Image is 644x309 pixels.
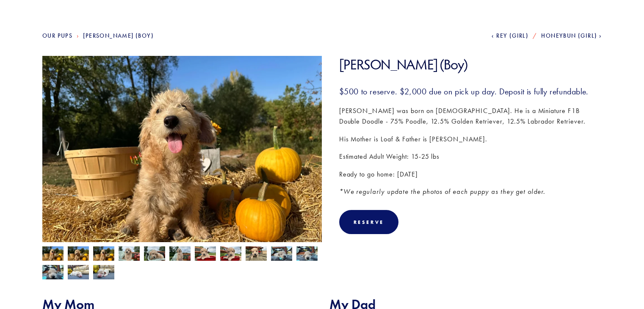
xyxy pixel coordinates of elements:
a: [PERSON_NAME] (Boy) [83,32,154,39]
p: Ready to go home: [DATE] [339,169,602,180]
img: Hayden 13.jpg [42,246,64,262]
h1: [PERSON_NAME] (Boy) [339,56,602,73]
div: Reserve [354,219,384,225]
p: [PERSON_NAME] was born on [DEMOGRAPHIC_DATA]. He is a Miniature F1B Double Doodle - 75% Poodle, 1... [339,105,602,127]
div: Reserve [339,210,398,234]
p: His Mother is Loaf & Father is [PERSON_NAME]. [339,134,602,145]
img: Hayden 9.jpg [169,246,191,262]
img: Hayden 14.jpg [68,246,89,262]
img: Hayden 4.jpg [296,246,318,262]
span: Honeybun (Girl) [541,32,597,39]
img: Hayden 10.jpg [119,246,140,262]
img: Hayden 5.jpg [42,264,64,280]
span: Rey (Girl) [496,32,528,39]
a: Our Pups [42,32,72,39]
img: Hayden 3.jpg [271,246,292,262]
h3: $500 to reserve. $2,000 due on pick up day. Deposit is fully refundable. [339,86,602,97]
img: Hayden 12.jpg [93,246,114,262]
img: Hayden 7.jpg [195,246,216,262]
a: Rey (Girl) [492,32,528,39]
img: Hayden 2.jpg [68,264,89,280]
img: Hayden 13.jpg [42,56,322,265]
p: Estimated Adult Weight: 15-25 lbs [339,151,602,162]
img: Hayden 6.jpg [220,246,241,262]
img: Hayden 8.jpg [246,246,267,262]
a: Honeybun (Girl) [541,32,602,39]
img: Hayden 11.jpg [144,246,165,262]
em: *We regularly update the photos of each puppy as they get older. [339,188,545,196]
img: Hayden 1.jpg [93,264,114,280]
